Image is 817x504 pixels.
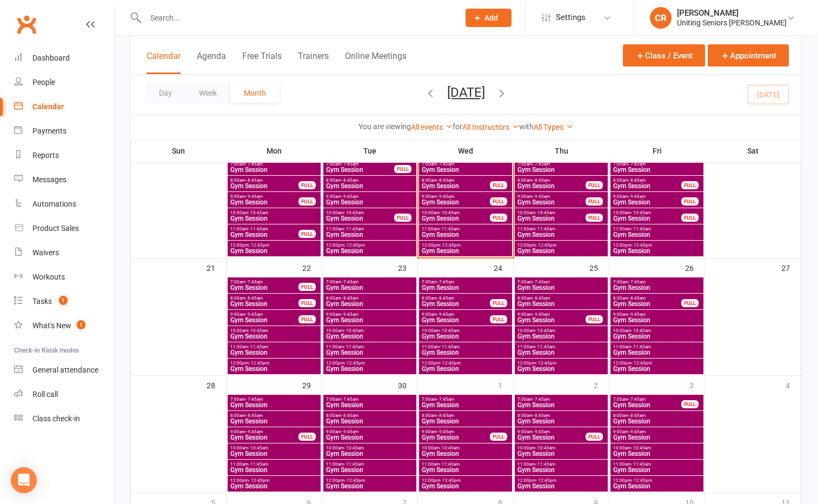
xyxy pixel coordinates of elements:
span: 12:00pm [613,243,701,248]
span: 8:00am [421,178,490,183]
div: FULL [490,181,507,189]
span: Gym Session [230,248,318,254]
div: FULL [394,214,411,222]
span: - 8:45am [533,178,550,183]
div: Waivers [32,248,59,257]
span: 11:00am [613,344,701,349]
div: Payments [32,127,67,135]
span: Gym Session [421,317,490,323]
th: Sun [131,140,227,162]
div: 3 [689,376,705,394]
span: Gym Session [613,366,701,372]
span: 11:00am [230,227,299,231]
span: Gym Session [421,183,490,189]
span: - 10:45am [440,210,460,215]
strong: You are viewing [358,122,411,131]
a: Calendar [14,95,114,119]
span: - 8:45am [437,178,454,183]
span: - 10:45am [535,210,555,215]
a: Dashboard [14,46,114,70]
span: 8:00am [517,296,606,301]
span: - 8:45am [341,178,358,183]
span: Gym Session [421,301,490,307]
span: 11:00am [421,344,510,349]
span: - 10:45am [631,328,651,333]
span: 8:00am [230,178,299,183]
span: Gym Session [613,317,701,323]
div: 1 [498,376,513,394]
div: FULL [298,299,316,307]
span: - 9:45am [628,312,646,317]
span: 11:00am [230,344,318,349]
span: Gym Session [613,215,682,222]
button: Week [185,83,230,103]
span: Gym Session [421,333,510,340]
span: 7:00am [421,397,510,402]
span: - 8:45am [437,296,454,301]
span: Gym Session [326,349,414,356]
span: - 9:45am [437,312,454,317]
div: FULL [681,400,699,408]
span: Gym Session [230,333,318,340]
span: 10:00am [517,210,586,215]
span: - 10:45am [535,328,555,333]
span: - 7:45am [533,162,550,167]
span: Settings [556,5,586,30]
div: FULL [681,181,699,189]
span: - 12:45pm [249,243,269,248]
div: FULL [298,181,316,189]
span: Gym Session [517,215,586,222]
span: - 11:45am [631,227,651,231]
span: - 7:45am [533,280,550,284]
a: Class kiosk mode [14,407,114,431]
div: Product Sales [32,224,79,233]
span: 11:00am [326,227,414,231]
div: Dashboard [32,54,70,62]
div: 4 [786,376,801,394]
span: - 7:45am [437,397,454,402]
span: Gym Session [517,284,606,291]
span: Gym Session [421,167,510,173]
span: 8:00am [326,296,414,301]
span: 10:00am [230,210,318,215]
span: - 8:45am [245,178,263,183]
span: - 7:45am [341,280,358,284]
span: 12:00pm [326,361,414,366]
span: Gym Session [230,402,318,408]
span: 7:00am [230,162,318,167]
span: 7:00am [326,162,395,167]
div: Messages [32,175,67,184]
span: 7:00am [326,280,414,284]
div: FULL [681,197,699,205]
span: - 9:45am [437,194,454,199]
div: FULL [490,197,507,205]
div: FULL [490,214,507,222]
span: 8:00am [613,296,682,301]
button: Agenda [197,51,226,74]
span: Gym Session [230,284,299,291]
span: 7:00am [517,280,606,284]
span: 8:00am [326,413,414,418]
span: Gym Session [613,284,701,291]
span: - 12:45pm [344,243,365,248]
span: Gym Session [326,183,414,189]
span: 7:00am [230,397,318,402]
div: 21 [207,258,226,276]
span: Gym Session [517,317,586,323]
span: 9:00am [517,312,586,317]
button: Day [145,83,185,103]
span: 8:00am [517,178,586,183]
span: 10:00am [517,328,606,333]
span: - 11:45am [344,344,364,349]
span: Gym Session [421,366,510,372]
span: - 12:45pm [440,361,461,366]
span: 8:00am [326,178,414,183]
span: 9:00am [230,194,299,199]
button: Add [466,9,512,27]
span: - 10:45am [248,210,268,215]
span: Gym Session [326,402,414,408]
span: - 9:45am [533,194,550,199]
span: 7:00am [613,397,682,402]
span: - 7:45am [628,280,646,284]
span: Add [484,14,498,22]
